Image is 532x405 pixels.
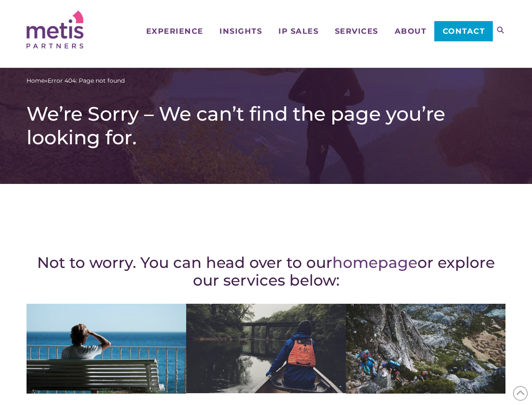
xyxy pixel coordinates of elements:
[335,27,378,35] span: Services
[27,76,125,85] span: »
[27,102,505,149] h1: We’re Sorry – We can’t find the page you’re looking for.
[443,27,485,35] span: Contact
[27,76,45,85] a: Home
[395,27,427,35] span: About
[48,76,125,85] span: Error 404: Page not found
[332,253,417,272] a: homepage
[219,27,262,35] span: Insights
[513,386,528,401] span: Back to Top
[27,254,505,289] h2: Not to worry. You can head over to our or explore our services below:
[278,27,318,35] span: IP Sales
[146,27,203,35] span: Experience
[27,11,83,49] img: Metis Partners
[434,21,493,41] a: Contact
